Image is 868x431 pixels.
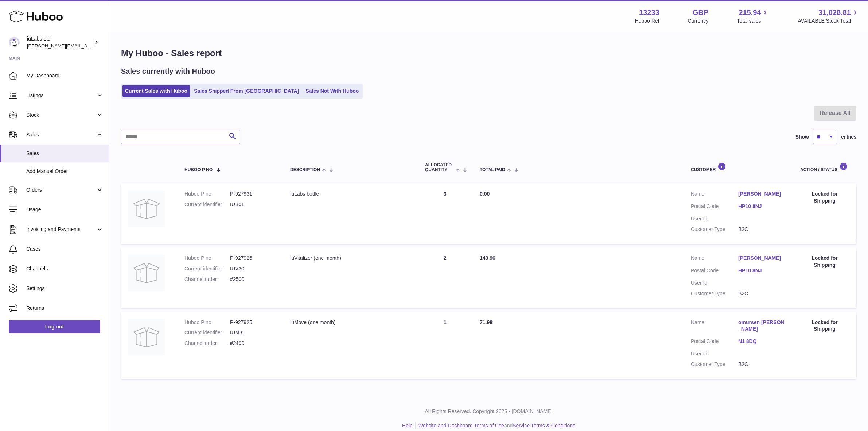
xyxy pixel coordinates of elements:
li: and [416,422,575,429]
span: 71.98 [480,319,493,325]
a: omursen [PERSON_NAME] [738,319,786,333]
span: Description [290,168,320,172]
span: Usage [26,206,104,213]
a: HP10 8NJ [738,203,786,210]
dt: User Id [691,215,738,222]
div: Customer [691,162,786,172]
span: Add Manual Order [26,168,104,175]
dd: B2C [738,226,786,233]
td: 1 [418,312,472,379]
span: Settings [26,285,104,292]
span: Orders [26,186,96,193]
dt: Huboo P no [184,255,230,262]
div: iüLabs Ltd [27,35,93,49]
dd: IUB01 [230,201,276,208]
dt: Huboo P no [184,191,230,197]
span: 215.94 [739,8,761,18]
dt: Postal Code [691,267,738,276]
dd: IUM31 [230,329,276,336]
dt: Customer Type [691,290,738,297]
a: HP10 8NJ [738,267,786,274]
dt: Current identifier [184,201,230,208]
a: Service Terms & Conditions [513,423,575,428]
dd: #2499 [230,340,276,347]
dt: Postal Code [691,338,738,347]
div: iüMove (one month) [290,319,410,326]
dd: B2C [738,361,786,368]
td: 2 [418,247,472,308]
span: My Dashboard [26,72,104,79]
div: Currency [688,18,709,24]
dt: Name [691,191,738,199]
span: Total sales [737,18,769,24]
dd: P-927925 [230,319,276,326]
a: 215.94 Total sales [737,8,769,24]
dd: IUV30 [230,265,276,272]
dt: Huboo P no [184,319,230,326]
span: Returns [26,305,104,312]
dt: Postal Code [691,203,738,212]
dt: Channel order [184,276,230,283]
label: Show [795,134,809,141]
div: iüLabs bottle [290,191,410,197]
a: Sales Not With Huboo [303,85,361,97]
strong: 13233 [639,8,659,18]
a: Website and Dashboard Terms of Use [418,423,504,428]
span: Sales [26,150,104,157]
a: 31,028.81 AVAILABLE Stock Total [798,8,859,24]
span: Huboo P no [184,168,213,172]
dt: Name [691,319,738,335]
dt: User Id [691,350,738,357]
span: Total paid [480,168,505,172]
div: Action / Status [800,162,849,172]
span: Channels [26,265,104,272]
h2: Sales currently with Huboo [121,66,215,76]
span: Sales [26,131,96,138]
span: AVAILABLE Stock Total [798,18,859,24]
a: Help [402,423,413,428]
span: 31,028.81 [818,8,851,18]
img: no-photo.jpg [128,319,165,355]
img: annunziata@iulabs.co [9,37,20,48]
a: Current Sales with Huboo [122,85,190,97]
div: iüVitalizer (one month) [290,255,410,262]
a: [PERSON_NAME] [738,191,786,197]
td: 3 [418,183,472,244]
span: Cases [26,246,104,253]
a: Sales Shipped From [GEOGRAPHIC_DATA] [191,85,301,97]
div: Locked for Shipping [800,191,849,204]
div: Locked for Shipping [800,255,849,269]
div: Locked for Shipping [800,319,849,333]
img: no-photo.jpg [128,255,165,291]
img: no-photo.jpg [128,191,165,227]
span: entries [841,134,856,141]
strong: GBP [693,8,708,18]
dd: B2C [738,290,786,297]
span: Stock [26,112,96,119]
h1: My Huboo - Sales report [121,47,856,59]
dd: P-927931 [230,191,276,197]
dt: Current identifier [184,265,230,272]
dt: Name [691,255,738,263]
span: ALLOCATED Quantity [425,163,454,172]
a: [PERSON_NAME] [738,255,786,262]
span: 143.96 [480,255,495,261]
dt: Customer Type [691,361,738,368]
span: [PERSON_NAME][EMAIL_ADDRESS][DOMAIN_NAME] [27,43,146,49]
dt: Current identifier [184,329,230,336]
dt: Channel order [184,340,230,347]
dd: #2500 [230,276,276,283]
p: All Rights Reserved. Copyright 2025 - [DOMAIN_NAME] [115,408,862,415]
a: Log out [9,320,100,333]
span: 0.00 [480,191,490,197]
div: Huboo Ref [635,18,659,24]
span: Invoicing and Payments [26,226,96,233]
dt: Customer Type [691,226,738,233]
a: N1 8DQ [738,338,786,345]
dd: P-927926 [230,255,276,262]
dt: User Id [691,280,738,286]
span: Listings [26,92,96,99]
